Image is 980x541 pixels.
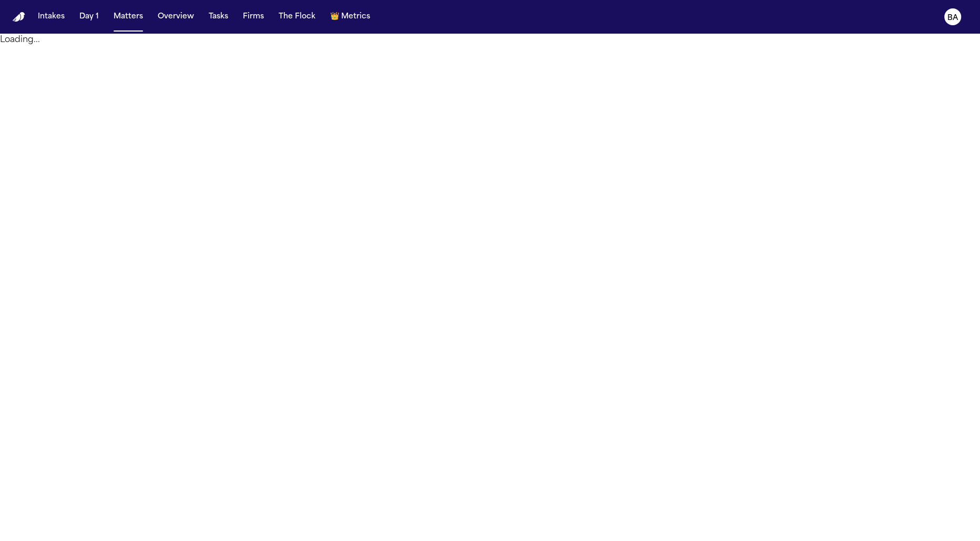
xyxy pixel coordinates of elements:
button: Tasks [205,7,232,26]
button: Overview [154,7,198,26]
button: Day 1 [75,7,103,26]
button: crownMetrics [326,7,374,26]
button: Firms [239,7,268,26]
button: Intakes [34,7,69,26]
button: The Flock [274,7,320,26]
button: Matters [109,7,147,26]
img: Finch Logo [13,12,25,22]
a: Home [13,12,25,22]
